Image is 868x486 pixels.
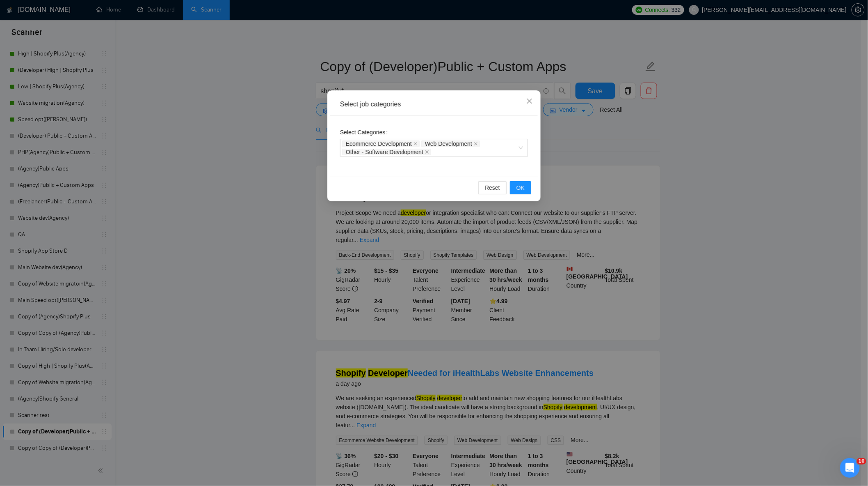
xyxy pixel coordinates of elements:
[840,458,860,478] iframe: Intercom live chat
[857,458,866,465] span: 10
[425,150,429,154] span: close
[485,183,500,192] span: Reset
[342,141,420,147] span: Ecommerce Development
[425,141,472,147] span: Web Development
[510,181,531,194] button: OK
[421,141,480,147] span: Web Development
[346,141,412,147] span: Ecommerce Development
[340,126,391,139] label: Select Categories
[413,142,418,146] span: close
[526,98,533,104] span: close
[346,149,423,155] span: Other - Software Development
[478,181,507,194] button: Reset
[474,142,478,146] span: close
[516,183,525,192] span: OK
[342,149,431,155] span: Other - Software Development
[340,100,528,109] div: Select job categories
[519,90,541,113] button: Close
